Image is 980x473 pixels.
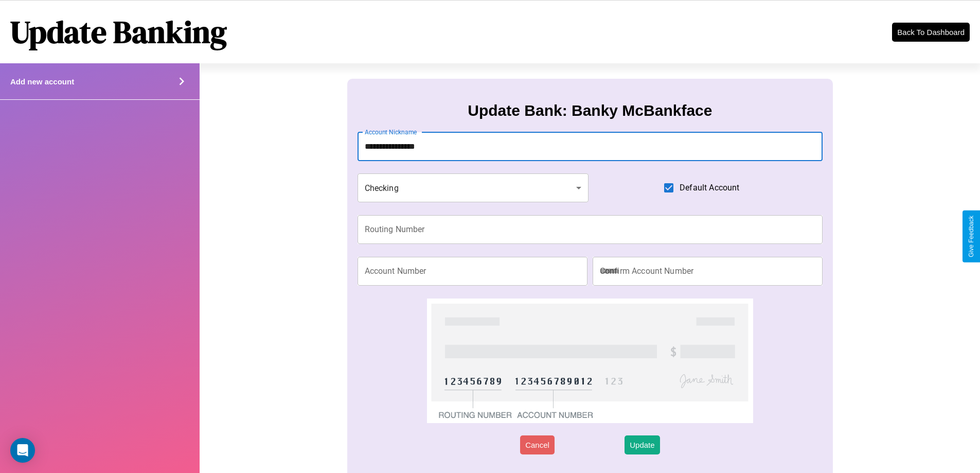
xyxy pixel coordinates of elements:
div: Checking [358,173,589,202]
img: check [427,299,753,423]
button: Cancel [520,435,555,454]
div: Open Intercom Messenger [10,438,35,463]
h3: Update Bank: Banky McBankface [468,102,712,119]
span: Default Account [680,182,739,194]
div: Give Feedback [968,216,975,257]
h4: Add new account [10,77,74,86]
label: Account Nickname [365,128,417,136]
button: Back To Dashboard [892,23,970,42]
h1: Update Banking [10,11,227,53]
button: Update [625,435,660,454]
